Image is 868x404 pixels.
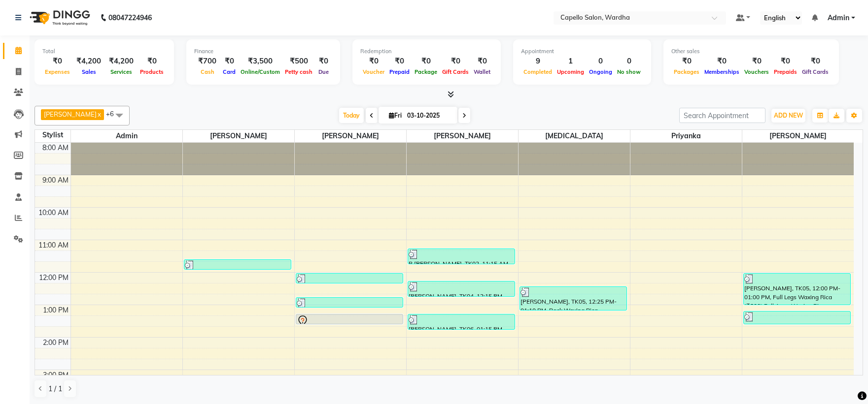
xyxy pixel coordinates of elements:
span: Expenses [42,68,72,75]
span: Online/Custom [238,68,282,75]
div: ₹0 [702,56,742,67]
div: ₹0 [799,56,831,67]
span: Cash [198,68,217,75]
div: 0 [587,56,615,67]
span: No show [615,68,643,75]
div: 9 [521,56,555,67]
span: Wallet [471,68,493,75]
div: Appointment [521,47,643,56]
div: ₹0 [412,56,440,67]
span: Prepaid [387,68,412,75]
div: [PERSON_NAME], TK04, 12:15 PM-12:45 PM, [PERSON_NAME] Trim/Shave [408,281,515,296]
div: ₹0 [471,56,493,67]
div: Redemption [360,47,493,56]
span: Packages [671,68,702,75]
span: Prepaids [771,68,799,75]
div: 8:00 AM [40,143,70,153]
span: Services [108,68,135,75]
div: 2:00 PM [41,338,70,348]
div: radhika, TK01, 12:00 PM-12:20 PM, Baby Hair Cut (₹200) [296,274,403,283]
button: ADD NEW [771,109,805,123]
div: 0 [615,56,643,67]
span: Completed [521,68,555,75]
div: ₹0 [138,56,166,67]
div: ₹0 [671,56,702,67]
div: [PERSON_NAME], TK05, 01:10 PM-01:35 PM, Full Legs Waxing Rica (₹800) [744,311,851,324]
div: Other sales [671,47,831,56]
span: Today [339,108,364,123]
span: Card [220,68,238,75]
span: Gift Cards [799,68,831,75]
span: 1 / 1 [48,384,62,394]
span: Due [316,68,331,75]
span: Priyanka [630,130,742,142]
span: Petty cash [282,68,315,75]
div: [PERSON_NAME], TK05, 12:00 PM-01:00 PM, Full Legs Waxing Rica (₹800),Full Arms Waxing Rica (₹600)... [744,274,851,305]
img: logo [25,4,93,31]
div: Total [42,47,166,56]
span: [PERSON_NAME] [742,130,854,142]
div: ₹0 [771,56,799,67]
span: Gift Cards [440,68,471,75]
div: ₹4,200 [72,56,105,67]
div: [PERSON_NAME], TK06, 01:15 PM-01:45 PM, [PERSON_NAME] Trim/Shave [408,314,515,329]
div: 12:00 PM [37,273,70,283]
div: ₹0 [42,56,72,67]
div: ₹0 [360,56,387,67]
div: ₹0 [220,56,238,67]
div: 1:00 PM [41,305,70,315]
div: ₹3,500 [238,56,282,67]
span: Package [412,68,440,75]
span: Memberships [702,68,742,75]
span: Vouchers [742,68,771,75]
span: Voucher [360,68,387,75]
div: Finance [194,47,332,56]
div: ₹500 [282,56,315,67]
div: [PERSON_NAME], TK05, 12:25 PM-01:10 PM, Back Waxing Rica (₹700),Stomach Waxing Rica (₹600),Eyebro... [520,287,626,310]
div: ₹0 [387,56,412,67]
span: [PERSON_NAME] [183,130,294,142]
span: Fri [386,112,404,119]
b: 08047224946 [108,4,152,31]
span: [PERSON_NAME] [407,130,518,142]
div: R [PERSON_NAME], TK02, 11:15 AM-11:45 AM, [PERSON_NAME] Trim/Shave (₹200) [408,249,515,264]
div: ₹4,200 [105,56,138,67]
div: Dr. Tejas, TK07, 01:15 PM-01:35 PM, Haircut (M) [296,314,403,324]
div: 9:00 AM [40,175,70,186]
span: Upcoming [555,68,587,75]
span: Admin [71,130,182,142]
span: Ongoing [587,68,615,75]
span: [PERSON_NAME] [295,130,406,142]
span: Sales [79,68,99,75]
span: ADD NEW [774,112,803,119]
div: 1 [555,56,587,67]
div: ₹0 [742,56,771,67]
span: [PERSON_NAME] [44,110,97,118]
div: 3:00 PM [41,370,70,380]
div: ₹0 [440,56,471,67]
span: +6 [106,110,121,118]
div: 10:00 AM [36,208,70,218]
input: 2025-10-03 [404,108,453,123]
span: Admin [828,13,849,23]
input: Search Appointment [679,108,765,123]
div: ₹0 [315,56,332,67]
div: Stylist [35,130,70,140]
span: [MEDICAL_DATA] [519,130,630,142]
div: ₹700 [194,56,220,67]
span: Products [138,68,166,75]
div: [PERSON_NAME], TK03, 12:45 PM-01:05 PM, Haircut (M) [296,298,403,307]
a: x [97,110,101,118]
div: R [PERSON_NAME], TK02, 11:35 AM-11:55 AM, Baby Hair Cut (₹200) [184,260,291,269]
div: 11:00 AM [36,240,70,250]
